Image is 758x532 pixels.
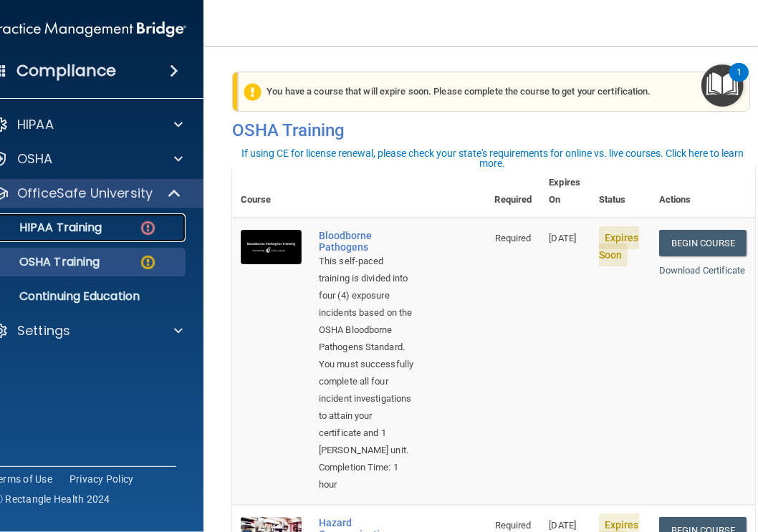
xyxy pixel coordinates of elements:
[659,230,747,256] a: Begin Course
[17,322,70,339] p: Settings
[319,253,415,459] div: This self-paced training is divided into four (4) exposure incidents based on the OSHA Bloodborne...
[495,233,532,243] span: Required
[139,219,157,237] img: danger-circle.6113f641.png
[319,459,415,493] div: Completion Time: 1 hour
[229,148,756,168] div: If using CE for license renewal, please check your state's requirements for online vs. live cours...
[69,472,134,486] a: Privacy Policy
[227,146,758,170] button: If using CE for license renewal, please check your state's requirements for online vs. live cours...
[244,83,262,101] img: exclamation-circle-solid-warning.7ed2984d.png
[737,72,742,91] div: 1
[549,233,576,243] span: [DATE]
[232,120,755,140] h4: OSHA Training
[486,165,541,218] th: Required
[319,230,415,253] a: Bloodborne Pathogens
[16,61,116,81] h4: Compliance
[659,265,746,276] a: Download Certificate
[701,64,744,107] button: Open Resource Center, 1 new notification
[17,185,153,202] p: OfficeSafe University
[139,253,157,271] img: warning-circle.0cc9ac19.png
[540,165,590,218] th: Expires On
[590,165,651,218] th: Status
[651,165,755,218] th: Actions
[238,72,750,112] div: You have a course that will expire soon. Please complete the course to get your certification.
[17,116,54,133] p: HIPAA
[599,226,639,266] span: Expires Soon
[495,520,532,531] span: Required
[17,150,53,168] p: OSHA
[232,165,310,218] th: Course
[549,520,576,531] span: [DATE]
